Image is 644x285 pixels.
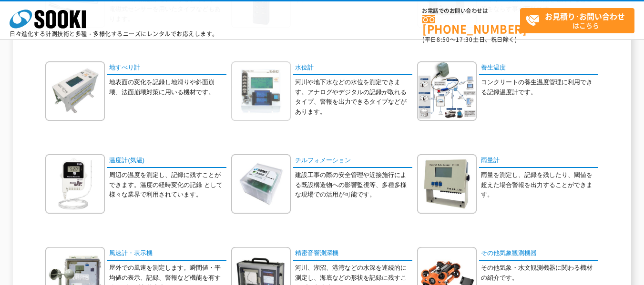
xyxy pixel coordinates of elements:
a: [PHONE_NUMBER] [422,15,520,34]
strong: お見積り･お問い合わせ [545,10,625,22]
a: その他気象観測機器 [479,247,598,261]
a: 雨量計 [479,154,598,168]
span: 8:50 [437,35,450,44]
a: 水位計 [293,61,412,75]
img: 地すべり計 [45,61,105,121]
a: お見積り･お問い合わせはこちら [520,8,634,33]
span: 17:30 [456,35,473,44]
a: 養生温度 [479,61,598,75]
p: 雨量を測定し、記録を残したり、閾値を超えた場合警報を出力することができます。 [481,170,598,200]
a: 精密音響測深機 [293,247,412,261]
img: 水位計 [231,61,291,121]
img: 養生温度 [417,61,477,121]
a: 風速計・表示機 [107,247,226,261]
p: 地表面の変化を記録し地滑りや斜面崩壊、法面崩壊対策に用いる機材です。 [109,78,226,98]
p: 周辺の温度を測定し、記録に残すことができます。温度の経時変化の記録 として様々な業界で利用されています。 [109,170,226,200]
span: お電話でのお問い合わせは [422,8,520,14]
a: チルフォメーション [293,154,412,168]
p: 建設工事の際の安全管理や近接施行による既設構造物への影響監視等、多種多様な現場での活用が可能です。 [295,170,412,200]
img: チルフォメーション [231,154,291,214]
span: はこちら [525,9,634,32]
a: 温度計(気温) [107,154,226,168]
img: 雨量計 [417,154,477,214]
p: 河川や地下水などの水位を測定できます。アナログやデジタルの記録が取れるタイプ、警報を出力できるタイプなどがあります。 [295,78,412,117]
p: その他気象・水文観測機器に関わる機材の紹介です。 [481,263,598,283]
p: 日々進化する計測技術と多種・多様化するニーズにレンタルでお応えします。 [10,31,218,37]
span: (平日 ～ 土日、祝日除く) [422,35,517,44]
img: 温度計(気温) [45,154,105,214]
a: 地すべり計 [107,61,226,75]
p: コンクリートの養生温度管理に利用できる記録温度計です。 [481,78,598,98]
